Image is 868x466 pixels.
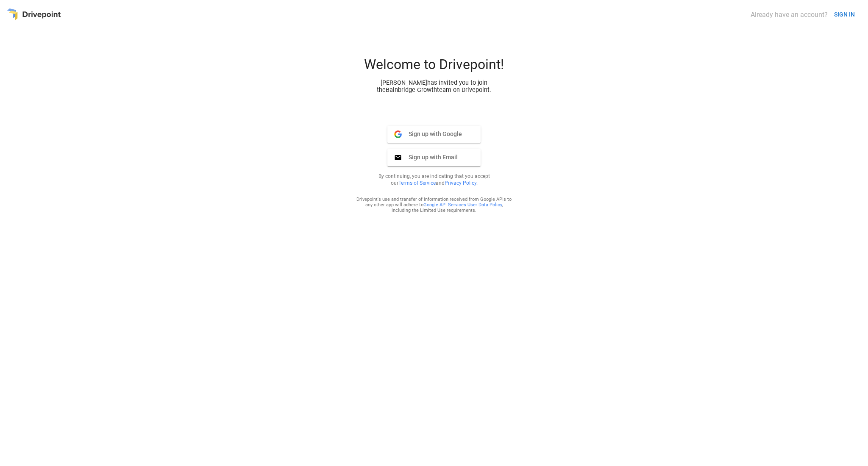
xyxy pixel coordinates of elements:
a: Terms of Service [398,180,436,186]
div: Already have an account? [751,11,828,19]
button: Sign up with Google [387,126,481,143]
div: Welcome to Drivepoint! [332,56,536,79]
span: Sign up with Google [402,130,462,138]
div: [PERSON_NAME] has invited you to join the Bainbridge Growth team on Drivepoint. [373,79,495,94]
button: Sign up with Email [387,149,481,166]
a: Google API Services User Data Policy [423,202,502,208]
p: By continuing, you are indicating that you accept our and . [368,173,500,186]
button: SIGN IN [831,7,858,22]
a: Privacy Policy [445,180,476,186]
span: Sign up with Email [402,153,458,161]
div: Drivepoint's use and transfer of information received from Google APIs to any other app will adhe... [356,197,512,213]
